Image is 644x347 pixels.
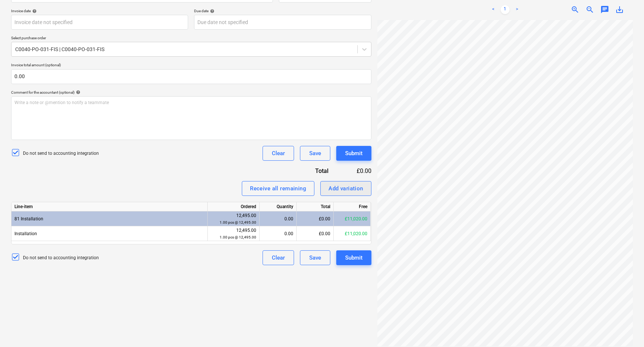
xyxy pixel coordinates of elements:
[208,202,260,211] div: Ordered
[336,146,371,161] button: Submit
[334,202,371,211] div: Free
[11,15,188,30] input: Invoice date not specified
[208,9,214,13] span: help
[211,212,256,226] div: 12,495.00
[74,90,80,94] span: help
[272,149,285,158] div: Clear
[345,253,363,263] div: Submit
[334,211,371,226] div: £11,020.00
[513,5,521,14] a: Next page
[336,250,371,265] button: Submit
[11,226,208,241] div: Installation
[297,202,334,211] div: Total
[571,5,580,14] span: zoom_in
[263,146,294,161] button: Clear
[297,211,334,226] div: £0.00
[275,167,340,175] div: Total
[300,250,330,265] button: Save
[211,227,256,241] div: 12,495.00
[607,311,644,347] iframe: Chat Widget
[11,202,208,211] div: Line-item
[615,5,624,14] span: save_alt
[242,181,314,196] button: Receive all remaining
[220,220,256,224] small: 1.00 pcs @ 12,495.00
[11,36,371,42] p: Select purchase order
[14,216,43,221] span: 81 Installation
[31,9,37,13] span: help
[585,5,594,14] span: zoom_out
[11,63,371,69] p: Invoice total amount (optional)
[300,146,330,161] button: Save
[309,253,321,263] div: Save
[250,184,306,193] div: Receive all remaining
[194,15,371,30] input: Due date not specified
[23,150,99,157] p: Do not send to accounting integration
[11,69,371,84] input: Invoice total amount (optional)
[194,9,371,13] div: Due date
[489,5,498,14] a: Previous page
[600,5,609,14] span: chat
[345,149,363,158] div: Submit
[340,167,371,175] div: £0.00
[260,202,297,211] div: Quantity
[501,5,510,14] a: Page 1 is your current page
[309,149,321,158] div: Save
[263,211,293,226] div: 0.00
[334,226,371,241] div: £11,020.00
[11,90,371,95] div: Comment for the accountant (optional)
[320,181,371,196] button: Add variation
[328,184,363,193] div: Add variation
[11,9,188,13] div: Invoice date
[23,255,99,261] p: Do not send to accounting integration
[220,235,256,239] small: 1.00 pcs @ 12,495.00
[272,253,285,263] div: Clear
[263,226,293,241] div: 0.00
[263,250,294,265] button: Clear
[297,226,334,241] div: £0.00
